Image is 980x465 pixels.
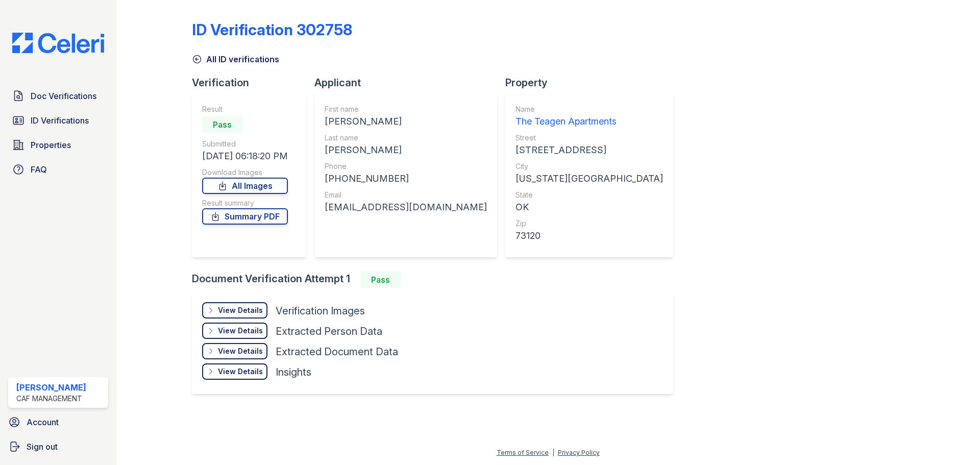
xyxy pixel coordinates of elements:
a: Properties [8,135,108,155]
div: City [516,161,663,172]
div: Result [202,104,288,114]
div: OK [516,200,663,214]
div: Extracted Document Data [276,345,398,359]
span: Account [27,416,59,428]
div: Zip [516,218,663,229]
div: Phone [325,161,487,172]
a: All Images [202,178,288,194]
a: Doc Verifications [8,86,108,106]
div: View Details [218,346,263,356]
div: ID Verification 302758 [192,20,352,39]
a: ID Verifications [8,110,108,131]
a: Summary PDF [202,208,288,225]
span: Properties [31,139,71,151]
div: Property [505,76,681,90]
div: Verification Images [276,304,365,318]
div: Submitted [202,139,288,149]
a: FAQ [8,159,108,180]
div: [PERSON_NAME] [325,114,487,129]
div: Insights [276,365,311,379]
div: Document Verification Attempt 1 [192,272,681,288]
div: [PHONE_NUMBER] [325,172,487,186]
div: Result summary [202,198,288,208]
div: Last name [325,133,487,143]
span: Doc Verifications [31,90,96,102]
div: Extracted Person Data [276,324,382,338]
div: [US_STATE][GEOGRAPHIC_DATA] [516,172,663,186]
span: FAQ [31,163,47,176]
a: Privacy Policy [558,449,600,456]
div: View Details [218,366,263,377]
div: Verification [192,76,314,90]
span: ID Verifications [31,114,89,127]
div: Applicant [314,76,505,90]
div: 73120 [516,229,663,243]
span: Sign out [27,440,58,453]
div: Pass [360,272,401,288]
div: First name [325,104,487,114]
div: Street [516,133,663,143]
div: [PERSON_NAME] [325,143,487,157]
div: State [516,190,663,200]
div: Email [325,190,487,200]
div: Pass [202,116,243,133]
a: Name The Teagen Apartments [516,104,663,129]
div: [PERSON_NAME] [16,381,86,394]
div: [STREET_ADDRESS] [516,143,663,157]
div: | [552,449,554,456]
div: [DATE] 06:18:20 PM [202,149,288,163]
div: CAF Management [16,394,86,404]
div: View Details [218,326,263,336]
a: All ID verifications [192,53,279,65]
div: Download Images [202,167,288,178]
div: View Details [218,305,263,315]
a: Account [4,412,112,432]
div: Name [516,104,663,114]
div: The Teagen Apartments [516,114,663,129]
a: Sign out [4,436,112,457]
img: CE_Logo_Blue-a8612792a0a2168367f1c8372b55b34899dd931a85d93a1a3d3e32e68fde9ad4.png [4,33,112,53]
a: Terms of Service [497,449,549,456]
div: [EMAIL_ADDRESS][DOMAIN_NAME] [325,200,487,214]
